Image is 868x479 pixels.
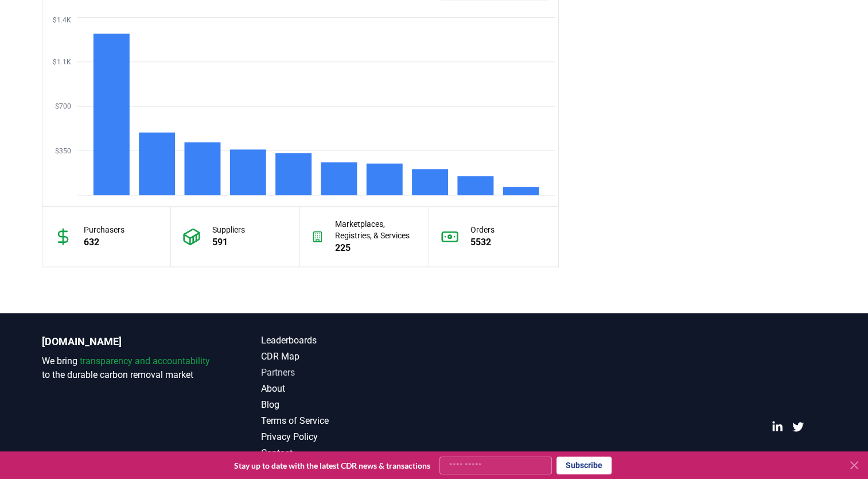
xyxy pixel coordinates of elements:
[792,421,804,432] a: Twitter
[84,235,124,249] p: 632
[42,354,215,382] p: We bring to the durable carbon removal market
[55,147,71,155] tspan: $350
[42,334,215,350] p: [DOMAIN_NAME]
[335,218,417,241] p: Marketplaces, Registries, & Services
[52,58,71,66] tspan: $1.1K
[335,241,417,255] p: 225
[212,235,245,249] p: 591
[261,414,434,428] a: Terms of Service
[80,356,210,366] span: transparency and accountability
[84,224,124,235] p: Purchasers
[470,235,495,249] p: 5532
[52,16,71,24] tspan: $1.4K
[470,224,495,235] p: Orders
[55,102,71,110] tspan: $700
[261,398,434,412] a: Blog
[261,366,434,380] a: Partners
[261,430,434,444] a: Privacy Policy
[772,421,783,432] a: LinkedIn
[261,382,434,396] a: About
[212,224,245,235] p: Suppliers
[261,446,434,460] a: Contact
[690,451,827,460] p: © 2025 [DOMAIN_NAME]. All rights reserved.
[261,334,434,347] a: Leaderboards
[261,350,434,364] a: CDR Map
